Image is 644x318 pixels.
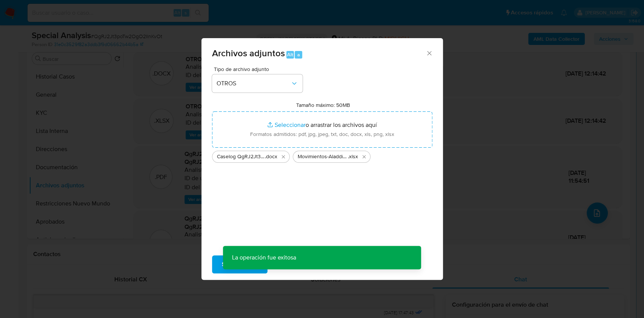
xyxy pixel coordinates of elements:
[212,148,432,163] ul: Archivos seleccionados
[360,152,369,161] button: Eliminar Movimientos-Aladdin-390875677.xlsx
[287,51,293,58] span: Alt
[348,153,358,161] span: .xlsx
[223,246,305,269] p: La operación fue exitosa
[217,153,265,161] span: Caselog QgRJ2Jt3poTw2OgO2IlnKvOt_2025_09_08_12_53_23
[296,102,350,108] label: Tamaño máximo: 50MB
[426,49,432,56] button: Cerrar
[297,51,300,58] span: a
[280,256,305,273] span: Cancelar
[212,255,267,273] button: Subir archivo
[217,80,290,87] span: OTROS
[279,152,288,161] button: Eliminar Caselog QgRJ2Jt3poTw2OgO2IlnKvOt_2025_09_08_12_53_23.docx
[214,66,304,72] span: Tipo de archivo adjunto
[212,74,303,93] button: OTROS
[222,256,258,273] span: Subir archivo
[265,153,277,161] span: .docx
[298,153,348,161] span: Movimientos-Aladdin-390875677
[212,46,285,60] span: Archivos adjuntos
